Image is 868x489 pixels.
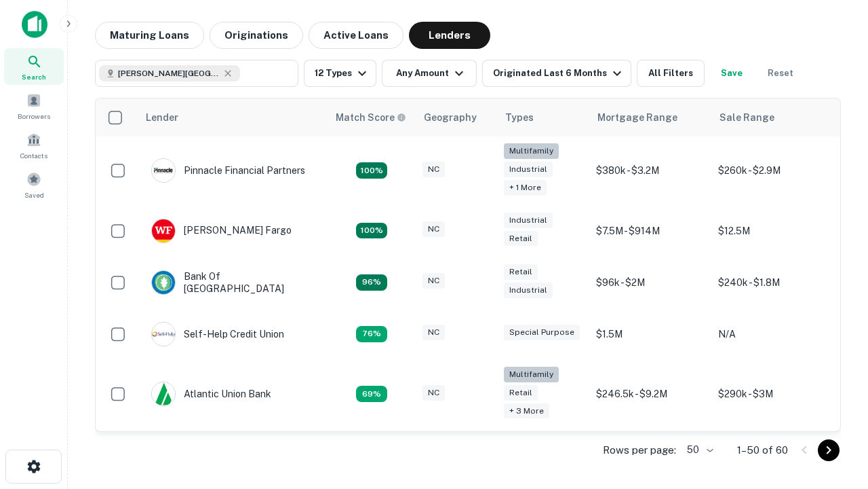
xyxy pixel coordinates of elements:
div: Industrial [504,213,553,228]
div: [PERSON_NAME] Fargo [151,219,292,243]
div: + 1 more [504,180,547,196]
div: Matching Properties: 11, hasApolloMatch: undefined [356,326,387,342]
button: Reset [759,60,802,87]
button: Lenders [409,22,490,49]
td: $12.5M [711,205,833,257]
div: Matching Properties: 10, hasApolloMatch: undefined [356,386,387,402]
button: Originations [210,22,303,49]
div: Geography [424,109,477,126]
button: Save your search to get updates of matches that match your search criteria. [710,60,753,87]
img: picture [152,271,175,294]
th: Mortgage Range [589,98,711,137]
td: $7.5M - $914M [589,205,711,257]
a: Saved [4,166,64,203]
div: Capitalize uses an advanced AI algorithm to match your search with the best lender. The match sco... [336,110,406,125]
div: Types [505,109,534,126]
div: Atlantic Union Bank [151,382,271,406]
img: picture [152,323,175,346]
div: 50 [682,440,715,460]
p: Rows per page: [603,442,676,458]
td: N/A [711,308,833,360]
div: + 3 more [504,403,549,419]
th: Sale Range [711,98,833,137]
div: Retail [504,385,538,401]
span: [PERSON_NAME][GEOGRAPHIC_DATA], [GEOGRAPHIC_DATA] [118,67,220,79]
td: $246.5k - $9.2M [589,360,711,429]
th: Geography [416,98,497,137]
div: Retail [504,264,538,280]
div: Industrial [504,162,553,177]
div: Sale Range [719,109,774,126]
td: $380k - $3.2M [589,137,711,205]
button: Maturing Loans [95,22,204,49]
button: Originated Last 6 Months [482,60,631,87]
th: Types [497,98,589,137]
td: $240k - $1.8M [711,257,833,308]
div: NC [422,325,445,340]
p: 1–50 of 60 [737,442,788,458]
a: Borrowers [4,88,64,124]
a: Search [4,48,64,85]
img: picture [152,219,175,242]
div: NC [422,221,445,237]
span: Borrowers [18,111,50,122]
span: Search [22,71,46,82]
td: $260k - $2.9M [711,137,833,205]
div: Pinnacle Financial Partners [151,158,305,183]
div: NC [422,273,445,289]
div: Mortgage Range [597,109,677,126]
img: picture [152,159,175,182]
img: picture [152,382,175,405]
div: Multifamily [504,143,559,159]
button: Go to next page [818,439,840,461]
th: Capitalize uses an advanced AI algorithm to match your search with the best lender. The match sco... [328,98,416,137]
span: Contacts [20,150,47,161]
th: Lender [138,98,328,137]
iframe: Chat Widget [800,380,868,446]
td: $1.5M [589,308,711,360]
div: Multifamily [504,367,559,382]
div: Retail [504,231,538,247]
div: Industrial [504,283,553,298]
img: capitalize-icon.png [22,11,47,38]
div: NC [422,162,445,177]
div: Originated Last 6 Months [493,65,625,81]
div: Matching Properties: 14, hasApolloMatch: undefined [356,274,387,291]
button: All Filters [637,60,705,87]
div: Bank Of [GEOGRAPHIC_DATA] [151,270,314,295]
div: Matching Properties: 15, hasApolloMatch: undefined [356,223,387,239]
button: Active Loans [309,22,403,49]
td: $96k - $2M [589,257,711,308]
div: Matching Properties: 26, hasApolloMatch: undefined [356,162,387,179]
div: Self-help Credit Union [151,322,284,346]
button: Any Amount [382,60,477,87]
td: $290k - $3M [711,360,833,429]
h6: Match Score [336,110,403,125]
div: Lender [146,109,178,126]
span: Saved [24,189,44,200]
div: NC [422,385,445,401]
div: Special Purpose [504,325,580,340]
button: 12 Types [304,60,376,87]
a: Contacts [4,127,64,164]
